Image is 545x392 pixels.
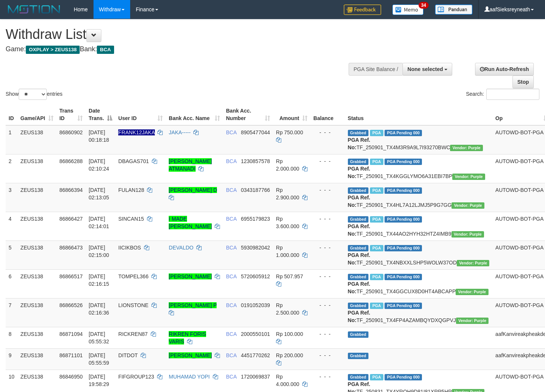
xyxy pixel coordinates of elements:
span: FIFGROUP123 [118,374,154,380]
span: Vendor URL: https://trx4.1velocity.biz [452,174,485,180]
b: PGA Ref. No: [348,281,370,294]
span: DBAGAS701 [118,158,149,164]
td: TF_250901_TX4FP4AZAMBQYDXQGPVJ [345,298,493,327]
span: BCA [226,331,236,337]
span: Marked by aafpengsreynich [370,303,383,309]
span: 86866288 [59,158,83,164]
span: [DATE] 00:18:18 [89,129,109,143]
td: 9 [6,348,18,370]
span: BCA [226,273,236,279]
span: BCA [226,302,236,308]
span: Vendor URL: https://trx4.1velocity.biz [450,145,483,151]
span: Marked by aafpengsreynich [370,130,383,136]
span: 86866526 [59,302,83,308]
label: Search: [466,89,539,100]
b: PGA Ref. No: [348,310,370,323]
span: Copy 0191052039 to clipboard [241,302,270,308]
a: I MADE [PERSON_NAME] [169,216,212,229]
span: Grabbed [348,159,369,165]
th: Game/API: activate to sort column ascending [18,104,56,125]
td: TF_250901_TX4M3R9A9L7I93270BWC [345,125,493,154]
span: Grabbed [348,274,369,280]
td: TF_250901_TX4HL7A12LJMJ5P9G7GG [345,183,493,212]
span: Grabbed [348,216,369,223]
span: Vendor URL: https://trx4.1velocity.biz [451,202,484,209]
div: PGA Site Balance / [349,63,402,76]
span: Rp 750.000 [276,129,303,135]
span: SINCAN15 [118,216,144,222]
span: Rp 507.957 [276,273,303,279]
span: Marked by aafpengsreynich [370,159,383,165]
td: TF_250901_TX4GGCUX8D0HT4ABCAPP [345,269,493,298]
label: Show entries [6,89,62,100]
span: Rp 2.000.000 [276,158,299,172]
span: Vendor URL: https://trx4.1velocity.biz [456,318,489,324]
span: [DATE] 02:16:36 [89,302,109,316]
span: Rp 4.000.000 [276,374,299,387]
a: RIKREN FORIS VARIS [169,331,206,344]
span: Rp 1.000.000 [276,245,299,258]
th: Status [345,104,493,125]
td: TF_250901_TX44AO2HYH32HTZ4IMB9 [345,212,493,241]
a: Stop [512,76,534,88]
td: ZEUS138 [18,212,56,241]
span: Copy 5720605912 to clipboard [241,273,270,279]
span: PGA Pending [385,187,422,194]
b: PGA Ref. No: [348,252,370,266]
div: - - - [313,215,342,223]
span: Grabbed [348,374,369,380]
span: Nama rekening ada tanda titik/strip, harap diedit [118,129,154,135]
span: BCA [226,374,236,380]
span: DITDOT [118,352,138,358]
span: Rp 100.000 [276,331,303,337]
span: PGA Pending [385,216,422,223]
td: 4 [6,212,18,241]
td: ZEUS138 [18,154,56,183]
th: ID [6,104,18,125]
div: - - - [313,129,342,136]
span: PGA Pending [385,130,422,136]
td: ZEUS138 [18,183,56,212]
span: Grabbed [348,245,369,251]
span: Copy 4451770262 to clipboard [241,352,270,358]
img: MOTION_logo.png [6,4,62,15]
div: - - - [313,373,342,380]
th: Bank Acc. Name: activate to sort column ascending [166,104,223,125]
a: MUHAMAD YOPI [169,374,209,380]
td: ZEUS138 [18,241,56,269]
span: Vendor URL: https://trx4.1velocity.biz [457,260,489,266]
td: 8 [6,327,18,348]
th: Balance [310,104,345,125]
a: [PERSON_NAME] P [169,302,217,308]
span: 86846950 [59,374,83,380]
span: OXPLAY > ZEUS138 [26,46,80,54]
span: RICKREN87 [118,331,148,337]
span: LIONSTONE [118,302,149,308]
span: Grabbed [348,331,369,338]
th: User ID: activate to sort column ascending [115,104,166,125]
span: PGA Pending [385,245,422,251]
div: - - - [313,244,342,251]
td: ZEUS138 [18,348,56,370]
span: Copy 2000550101 to clipboard [241,331,270,337]
th: Bank Acc. Number: activate to sort column ascending [223,104,273,125]
span: Grabbed [348,130,369,136]
span: Marked by aafpengsreynich [370,216,383,223]
span: TOMPEL366 [118,273,149,279]
b: PGA Ref. No: [348,137,370,150]
h1: Withdraw List [6,27,356,42]
div: - - - [313,301,342,309]
span: None selected [407,66,443,72]
td: TF_250901_TX4KGGLYMO6A31EBI7BP [345,154,493,183]
select: Showentries [19,89,47,100]
td: 3 [6,183,18,212]
span: FULAN128 [118,187,144,193]
a: [PERSON_NAME] [169,352,212,358]
span: Vendor URL: https://trx4.1velocity.biz [451,231,484,238]
span: Rp 3.600.000 [276,216,299,229]
td: ZEUS138 [18,298,56,327]
span: [DATE] 02:10:24 [89,158,109,172]
span: Marked by aafnoeunsreypich [370,374,383,380]
span: PGA Pending [385,374,422,380]
span: [DATE] 19:58:29 [89,374,109,387]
